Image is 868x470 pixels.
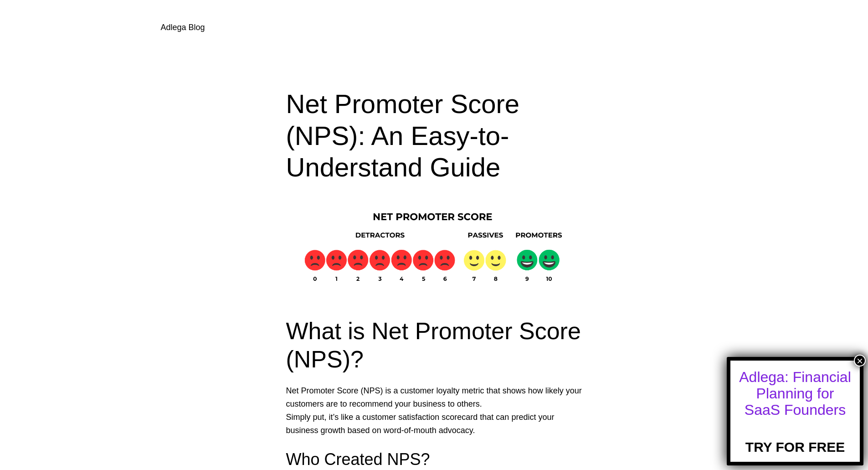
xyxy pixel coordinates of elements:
p: Net Promoter Score (NPS) is a customer loyalty metric that shows how likely your customers are to... [286,384,582,437]
img: NPS Scale [286,205,582,302]
a: TRY FOR FREE [745,424,845,455]
button: Close [854,355,866,367]
div: Adlega: Financial Planning for SaaS Founders [739,369,852,418]
a: Adlega Blog [161,23,205,32]
h2: What is Net Promoter Score (NPS)? [286,317,582,374]
h1: Net Promoter Score (NPS): An Easy-to-Understand Guide [286,88,582,183]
